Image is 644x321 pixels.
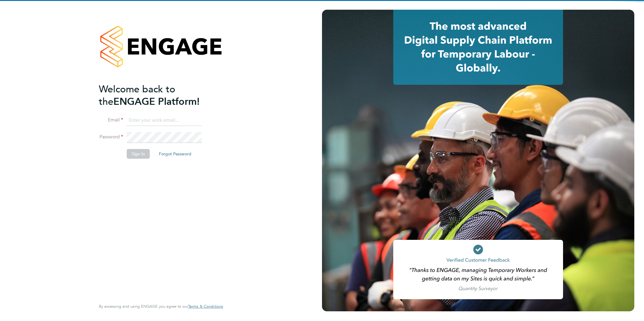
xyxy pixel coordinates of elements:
a: Terms & Conditions [188,304,223,309]
button: Forgot Password [154,149,196,159]
span: Welcome back to the [99,83,175,108]
input: Enter your work email... [127,115,202,126]
span: By accessing and using ENGAGE you agree to our [99,304,223,309]
label: Email [99,117,123,123]
h2: ENGAGE Platform! [99,83,217,108]
button: Sign In [127,149,150,159]
label: Password [99,134,123,140]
